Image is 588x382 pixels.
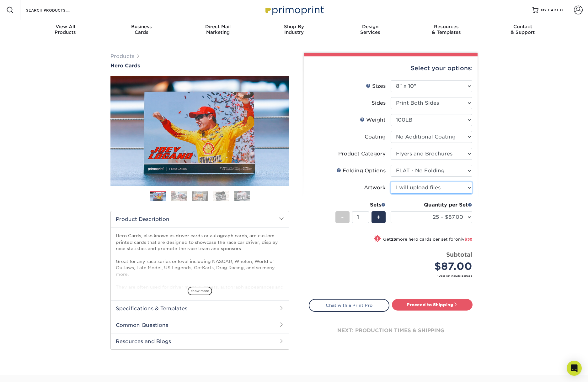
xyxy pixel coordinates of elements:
div: Cards [104,24,180,35]
div: next: production times & shipping [309,312,473,349]
div: Sizes [366,82,386,90]
a: Products [110,53,134,59]
small: *Does not include postage [314,274,472,278]
div: Product Category [338,150,386,158]
a: Resources& Templates [408,20,484,40]
div: Coating [365,133,386,141]
span: ! [377,236,378,242]
h2: Specifications & Templates [111,300,289,317]
span: Design [332,24,408,29]
img: Hero Cards 02 [171,191,187,201]
span: only [455,237,472,242]
span: show more [188,287,212,295]
a: Shop ByIndustry [256,20,332,40]
a: View AllProducts [27,20,104,40]
div: Artwork [364,184,386,191]
strong: 25 [391,237,396,242]
div: Sides [372,99,386,107]
span: 0 [560,8,563,12]
div: Folding Options [336,167,386,175]
p: Hero Cards, also known as driver cards or autograph cards, are custom printed cards that are desi... [116,233,284,335]
span: Resources [408,24,484,29]
span: Contact [484,24,561,29]
span: Shop By [256,24,332,29]
h2: Common Questions [111,317,289,333]
span: Direct Mail [180,24,256,29]
span: $38 [464,237,472,242]
span: - [341,212,344,222]
div: Services [332,24,408,35]
input: SEARCH PRODUCTS..... [25,6,87,14]
img: Hero Cards 01 [150,192,166,201]
div: Sets [335,201,386,209]
strong: Subtotal [446,251,472,258]
a: Hero Cards [110,63,289,69]
small: Get more hero cards per set for [383,237,472,243]
div: Products [27,24,104,35]
a: Direct MailMarketing [180,20,256,40]
img: Hero Cards 01 [110,75,289,187]
a: Proceed to Shipping [392,299,473,310]
a: DesignServices [332,20,408,40]
a: BusinessCards [104,20,180,40]
div: Quantity per Set [391,201,472,209]
img: Primoprint [263,3,325,17]
span: MY CART [541,8,559,13]
div: & Support [484,24,561,35]
img: Hero Cards 05 [234,191,250,201]
span: + [377,212,381,222]
div: Weight [360,116,386,124]
a: Chat with a Print Pro [309,299,389,311]
div: Open Intercom Messenger [567,361,582,376]
img: Hero Cards 04 [213,191,229,201]
a: Contact& Support [484,20,561,40]
img: Hero Cards 03 [192,191,208,201]
h2: Resources and Blogs [111,333,289,349]
h2: Product Description [111,211,289,227]
div: Industry [256,24,332,35]
div: & Templates [408,24,484,35]
div: $87.00 [395,259,472,274]
div: Select your options: [309,56,473,80]
div: Marketing [180,24,256,35]
span: View All [27,24,104,29]
span: Business [104,24,180,29]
